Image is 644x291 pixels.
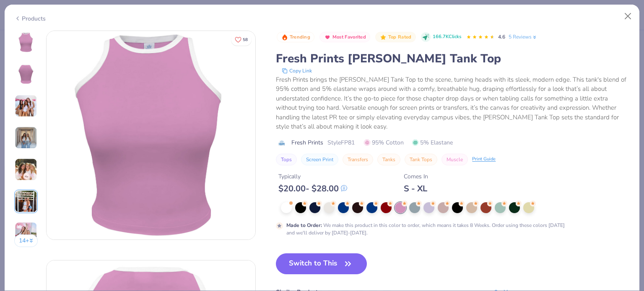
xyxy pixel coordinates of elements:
div: Fresh Prints [PERSON_NAME] Tank Top [276,51,630,67]
button: Tank Tops [405,154,437,165]
button: Close [620,8,636,24]
button: Tops [276,154,297,165]
span: Fresh Prints [291,138,323,147]
img: Front [16,32,36,52]
button: copy to clipboard [279,67,314,75]
img: Back [16,64,36,84]
span: 4.6 [498,33,505,40]
img: Top Rated sort [380,34,387,41]
span: Top Rated [388,35,412,39]
img: User generated content [15,158,37,181]
div: S - XL [404,183,428,194]
img: User generated content [15,222,37,245]
div: 4.6 Stars [466,31,495,44]
span: 95% Cotton [364,138,404,147]
button: Muscle [441,154,468,165]
img: Front [47,31,255,239]
button: Screen Print [301,154,338,165]
span: 5% Elastane [412,138,453,147]
img: Trending sort [281,34,288,41]
a: 5 Reviews [509,33,538,41]
div: Print Guide [472,156,496,163]
img: Most Favorited sort [324,34,331,41]
button: Badge Button [319,32,370,43]
div: Products [14,14,46,23]
span: 58 [243,38,248,42]
button: Tanks [377,154,400,165]
button: Badge Button [277,32,314,43]
img: brand logo [276,139,287,146]
img: User generated content [15,126,37,149]
span: Style FP81 [327,138,355,147]
div: Comes In [404,172,428,181]
button: Switch to This [276,253,367,274]
img: User generated content [15,190,37,213]
strong: Made to Order : [286,222,322,229]
button: Badge Button [375,32,415,43]
span: Most Favorited [332,35,366,39]
div: $ 20.00 - $ 28.00 [278,183,347,194]
button: Like [231,33,252,46]
span: Trending [290,35,310,39]
span: 166.7K Clicks [433,33,461,41]
button: Transfers [343,154,373,165]
img: User generated content [15,95,37,117]
div: Fresh Prints brings the [PERSON_NAME] Tank Top to the scene, turning heads with its sleek, modern... [276,75,630,131]
div: We make this product in this color to order, which means it takes 8 Weeks. Order using these colo... [286,221,571,237]
div: Typically [278,172,347,181]
button: 14+ [14,234,38,247]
